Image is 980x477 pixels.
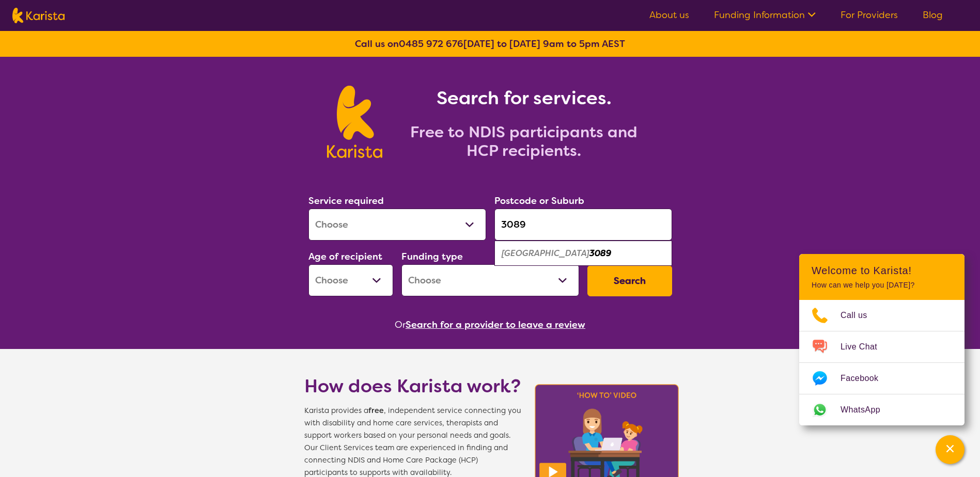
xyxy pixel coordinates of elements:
h1: Search for services. [395,86,653,110]
h2: Welcome to Karista! [812,264,952,277]
span: Facebook [841,371,891,386]
input: Type [494,209,672,241]
b: free [368,406,384,416]
b: Call us on [DATE] to [DATE] 9am to 5pm AEST [355,38,625,50]
a: About us [649,9,689,21]
span: Call us [841,308,880,323]
h2: Free to NDIS participants and HCP recipients. [395,123,653,160]
img: Karista logo [12,8,65,23]
h1: How does Karista work? [304,374,521,399]
label: Service required [308,195,384,207]
span: WhatsApp [841,402,893,418]
button: Channel Menu [936,435,965,464]
a: Blog [923,9,943,21]
a: Web link opens in a new tab. [799,394,965,425]
label: Postcode or Suburb [494,195,584,207]
label: Funding type [401,250,463,263]
a: 0485 972 676 [399,38,463,50]
p: How can we help you [DATE]? [812,281,952,290]
div: Channel Menu [799,254,965,425]
button: Search [587,265,672,296]
em: 3089 [589,248,611,259]
button: Search for a provider to leave a review [406,317,585,332]
span: Live Chat [841,339,890,355]
a: Funding Information [714,9,816,21]
img: Karista logo [327,86,382,158]
em: [GEOGRAPHIC_DATA] [502,248,589,259]
span: Or [395,317,406,332]
a: For Providers [841,9,898,21]
label: Age of recipient [308,250,382,263]
div: Diamond Creek 3089 [500,244,667,263]
ul: Choose channel [799,300,965,425]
